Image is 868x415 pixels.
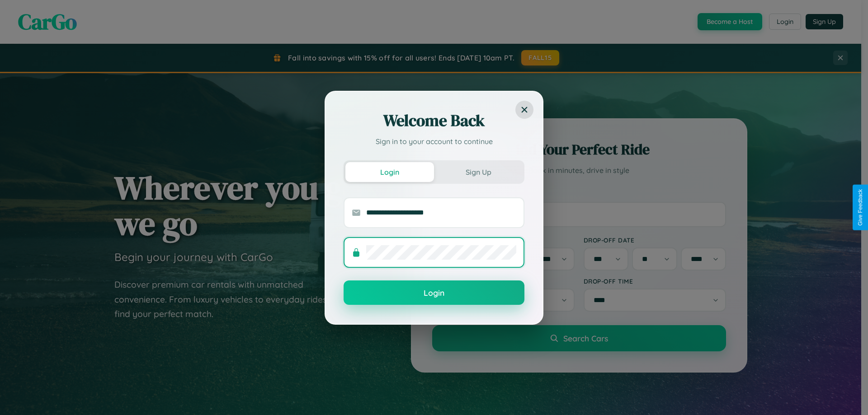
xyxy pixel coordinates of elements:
button: Sign Up [434,162,523,182]
button: Login [344,280,524,305]
div: Give Feedback [857,189,863,226]
button: Login [345,162,434,182]
p: Sign in to your account to continue [344,136,524,147]
h2: Welcome Back [344,110,524,131]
